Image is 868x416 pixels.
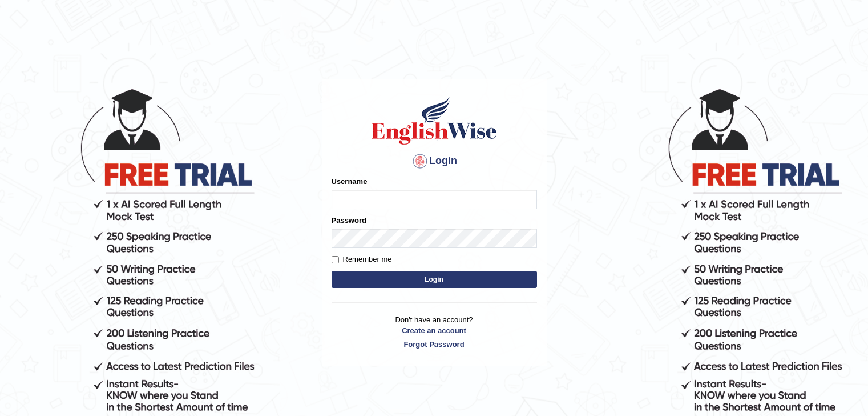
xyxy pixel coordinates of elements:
h4: Login [332,152,537,170]
a: Forgot Password [332,339,537,350]
a: Create an account [332,325,537,336]
button: Login [332,271,537,288]
img: Logo of English Wise sign in for intelligent practice with AI [369,95,499,146]
p: Don't have an account? [332,314,537,350]
label: Password [332,215,366,226]
label: Username [332,176,368,187]
input: Remember me [332,256,339,263]
label: Remember me [332,254,392,265]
